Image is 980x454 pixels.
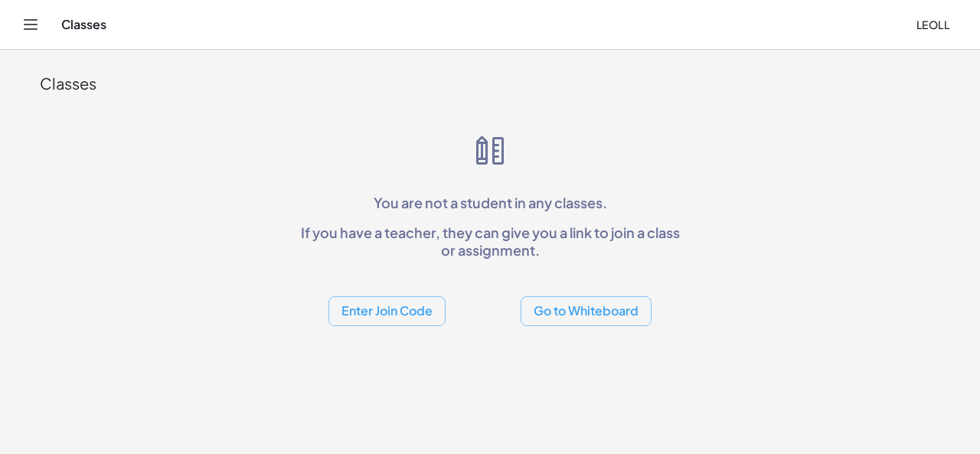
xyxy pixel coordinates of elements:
button: Go to Whiteboard [521,296,652,326]
span: leoll [916,18,949,31]
button: Toggle navigation [18,12,43,37]
p: If you have a teacher, they can give you a link to join a class or assignment. [294,224,686,260]
button: leoll [903,11,962,38]
div: Classes [40,73,940,94]
button: Enter Join Code [328,296,446,326]
p: You are not a student in any classes. [294,194,686,211]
